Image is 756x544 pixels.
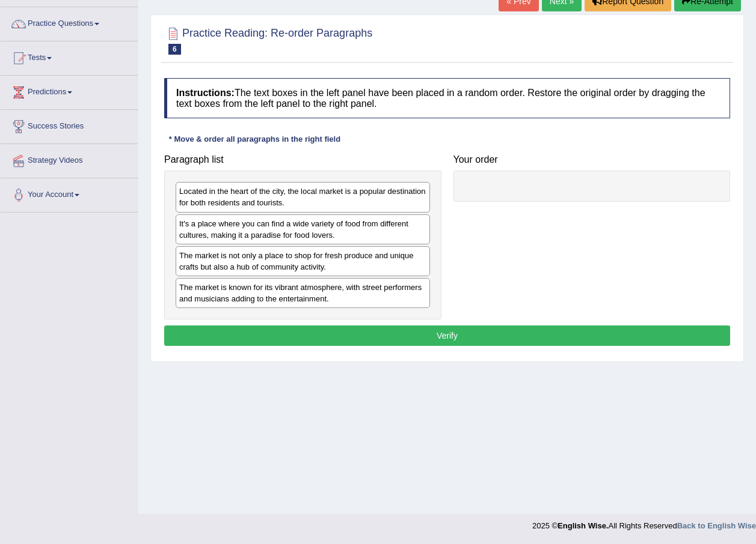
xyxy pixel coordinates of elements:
h4: The text boxes in the left panel have been placed in a random order. Restore the original order b... [164,78,730,118]
a: Success Stories [1,110,138,140]
div: It's a place where you can find a wide variety of food from different cultures, making it a parad... [176,214,430,244]
strong: English Wise. [558,521,608,530]
div: The market is not only a place to shop for fresh produce and unique crafts but also a hub of comm... [176,246,430,276]
span: 6 [168,44,181,55]
div: 2025 © All Rights Reserved [532,514,756,531]
a: Your Account [1,178,138,208]
a: Strategy Videos [1,144,138,174]
h4: Paragraph list [164,154,441,165]
div: * Move & order all paragraphs in the right field [164,133,345,145]
a: Predictions [1,76,138,106]
div: The market is known for its vibrant atmosphere, with street performers and musicians adding to th... [176,278,430,308]
h4: Your order [453,154,731,165]
a: Practice Questions [1,7,138,37]
a: Tests [1,41,138,71]
div: Located in the heart of the city, the local market is a popular destination for both residents an... [176,182,430,212]
button: Verify [164,325,730,346]
b: Instructions: [176,88,235,98]
a: Back to English Wise [677,521,756,530]
h2: Practice Reading: Re-order Paragraphs [164,25,372,55]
